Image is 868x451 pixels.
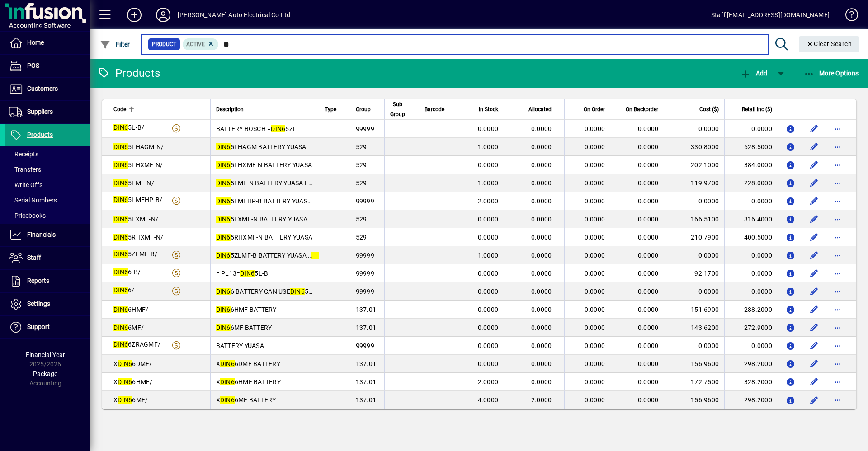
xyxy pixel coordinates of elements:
[27,323,50,330] span: Support
[585,252,605,259] span: 0.0000
[478,143,499,150] span: 1.0000
[724,337,778,355] td: 0.0000
[807,248,821,263] button: Edit
[531,342,552,349] span: 0.0000
[390,99,405,119] span: Sub Group
[699,104,719,114] span: Cost ($)
[807,194,821,208] button: Edit
[27,231,56,238] span: Financials
[478,342,499,349] span: 0.0000
[671,391,724,409] td: 156.9600
[478,360,499,367] span: 0.0000
[120,7,149,23] button: Add
[671,120,724,138] td: 0.0000
[638,179,659,187] span: 0.0000
[478,125,499,132] span: 0.0000
[478,324,499,331] span: 0.0000
[113,396,148,404] span: X 6MF/
[356,252,374,259] span: 99999
[478,252,499,259] span: 1.0000
[290,288,305,295] em: DIN6
[113,216,128,223] em: DIN6
[799,36,859,52] button: Clear
[216,104,313,114] div: Description
[479,104,498,114] span: In Stock
[585,179,605,187] span: 0.0000
[807,393,821,407] button: Edit
[356,324,377,331] span: 137.01
[738,65,769,81] button: Add
[806,40,852,47] span: Clear Search
[531,143,552,150] span: 0.0000
[478,161,499,169] span: 0.0000
[830,320,845,335] button: More options
[671,174,724,192] td: 119.9700
[27,277,49,284] span: Reports
[220,360,235,367] em: DIN6
[478,306,499,313] span: 0.0000
[740,70,767,77] span: Add
[570,104,613,114] div: On Order
[271,125,285,132] em: DIN6
[724,246,778,264] td: 0.0000
[152,40,176,49] span: Product
[839,2,857,31] a: Knowledge Base
[113,268,128,276] em: DIN6
[216,104,244,114] span: Description
[27,39,44,46] span: Home
[356,234,367,241] span: 529
[27,254,41,261] span: Staff
[585,396,605,404] span: 0.0000
[585,342,605,349] span: 0.0000
[325,104,336,114] span: Type
[478,179,499,187] span: 1.0000
[5,208,90,223] a: Pricebooks
[830,266,845,281] button: More options
[26,351,65,358] span: Financial Year
[113,161,163,169] span: 5LHXMF-N/
[671,210,724,228] td: 166.5100
[216,324,272,331] span: 6MF BATTERY
[531,324,552,331] span: 0.0000
[830,140,845,154] button: More options
[27,85,58,92] span: Customers
[724,391,778,409] td: 298.2000
[830,302,845,317] button: More options
[802,65,861,81] button: More Options
[638,306,659,313] span: 0.0000
[216,306,231,313] em: DIN6
[478,216,499,223] span: 0.0000
[9,150,38,158] span: Receipts
[216,143,307,150] span: 5LHAGM BATTERY YUASA
[830,176,845,190] button: More options
[100,41,130,48] span: Filter
[531,216,552,223] span: 0.0000
[807,230,821,244] button: Edit
[220,396,235,404] em: DIN6
[531,306,552,313] span: 0.0000
[724,174,778,192] td: 228.0000
[626,104,658,114] span: On Backorder
[356,288,374,295] span: 99999
[830,393,845,407] button: More options
[356,216,367,223] span: 529
[807,375,821,389] button: Edit
[742,104,772,114] span: Retail Inc ($)
[585,306,605,313] span: 0.0000
[216,161,231,169] em: DIN6
[804,70,859,77] span: More Options
[517,104,560,114] div: Allocated
[585,125,605,132] span: 0.0000
[113,324,128,331] em: DIN6
[5,162,90,177] a: Transfers
[425,104,453,114] div: Barcode
[671,282,724,301] td: 0.0000
[113,250,157,258] span: 5ZLMF-B/
[113,124,144,131] span: 5L-B/
[807,176,821,190] button: Edit
[216,324,231,331] em: DIN6
[478,396,499,404] span: 4.0000
[216,396,276,404] span: X 6MF BATTERY
[113,179,128,187] em: DIN6
[638,143,659,150] span: 0.0000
